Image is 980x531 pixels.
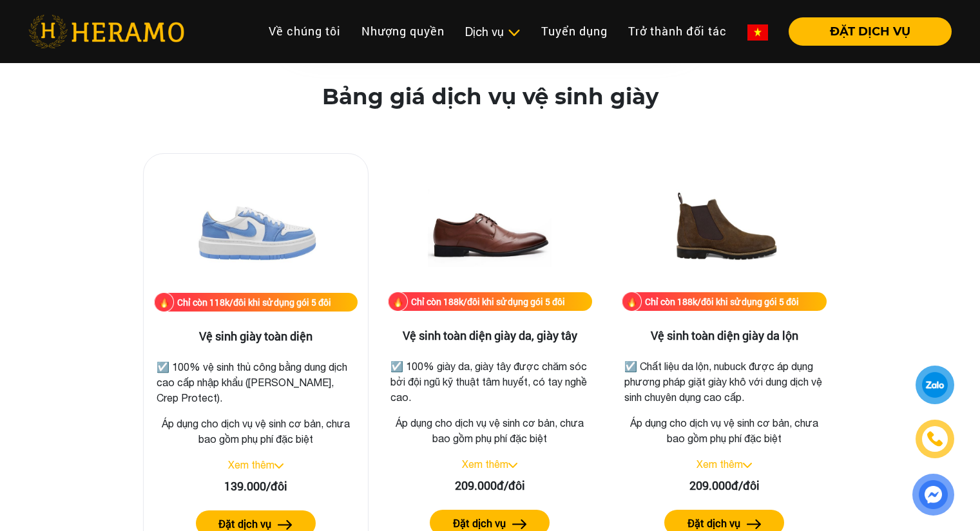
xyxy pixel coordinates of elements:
a: Xem thêm [462,458,508,470]
a: Về chúng tôi [258,17,351,45]
p: ☑️ 100% giày da, giày tây được chăm sóc bởi đội ngũ kỹ thuật tâm huyết, có tay nghề cao. [390,359,590,405]
img: Vệ sinh toàn diện giày da, giày tây [425,163,554,292]
img: arrow [747,519,762,529]
img: phone-icon [926,430,944,448]
a: phone-icon [918,422,952,456]
div: Chỉ còn 118k/đôi khi sử dụng gói 5 đôi [177,295,331,309]
img: arrow_down.svg [274,463,283,469]
div: 139.000/đôi [154,478,358,495]
label: Đặt dịch vụ [453,516,506,531]
p: ☑️ 100% vệ sinh thủ công bằng dung dịch cao cấp nhập khẩu ([PERSON_NAME], Crep Protect). [157,359,355,405]
img: fire.png [622,292,642,312]
img: arrow_down.svg [743,463,752,468]
a: Tuyển dụng [531,17,618,45]
a: Xem thêm [697,458,743,470]
p: Áp dụng cho dịch vụ vệ sinh cơ bản, chưa bao gồm phụ phí đặc biệt [622,415,827,446]
div: 209.000đ/đôi [622,477,827,494]
img: Vệ sinh toàn diện giày da lộn [660,163,789,292]
div: Chỉ còn 188k/đôi khi sử dụng gói 5 đôi [645,295,799,308]
h2: Bảng giá dịch vụ vệ sinh giày [322,84,658,110]
button: ĐẶT DỊCH VỤ [789,17,952,46]
div: Dịch vụ [465,23,521,41]
h3: Vệ sinh giày toàn diện [154,330,358,344]
a: Trở thành đối tác [618,17,737,45]
p: ☑️ Chất liệu da lộn, nubuck được áp dụng phương pháp giặt giày khô với dung dịch vệ sinh chuyên d... [624,359,824,405]
img: arrow [512,519,527,529]
img: arrow [278,520,293,530]
img: vn-flag.png [747,24,768,41]
img: heramo-logo.png [28,15,184,48]
img: fire.png [154,292,174,312]
img: arrow_down.svg [508,463,517,468]
img: subToggleIcon [507,26,521,39]
a: Nhượng quyền [351,17,455,45]
img: fire.png [388,292,408,312]
h3: Vệ sinh toàn diện giày da lộn [622,329,827,343]
p: Áp dụng cho dịch vụ vệ sinh cơ bản, chưa bao gồm phụ phí đặc biệt [154,416,358,447]
div: 209.000đ/đôi [388,477,593,494]
h3: Vệ sinh toàn diện giày da, giày tây [388,329,593,343]
label: Đặt dịch vụ [687,516,740,531]
p: Áp dụng cho dịch vụ vệ sinh cơ bản, chưa bao gồm phụ phí đặc biệt [388,415,593,446]
img: Vệ sinh giày toàn diện [191,164,320,293]
a: Xem thêm [228,459,274,470]
a: ĐẶT DỊCH VỤ [778,26,952,37]
div: Chỉ còn 188k/đôi khi sử dụng gói 5 đôi [411,295,565,308]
